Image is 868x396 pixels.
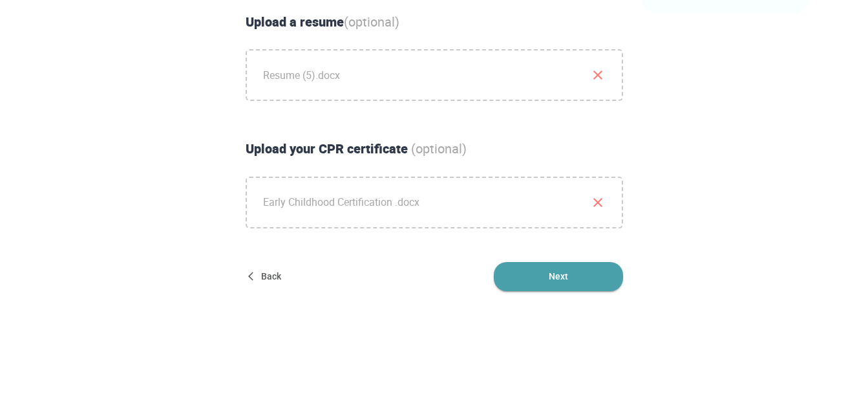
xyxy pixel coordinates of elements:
[590,195,606,210] button: Early Childhood Certification .docx
[240,140,628,159] div: Upload your CPR certificate
[590,67,606,83] button: Resume (5).docx
[246,262,287,291] button: Back
[344,13,399,30] span: (optional)
[247,178,622,227] span: Early Childhood Certification .docx
[247,50,622,100] span: Resume (5).docx
[240,13,628,32] div: Upload a resume
[411,140,467,157] span: (optional)
[494,262,623,291] button: Next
